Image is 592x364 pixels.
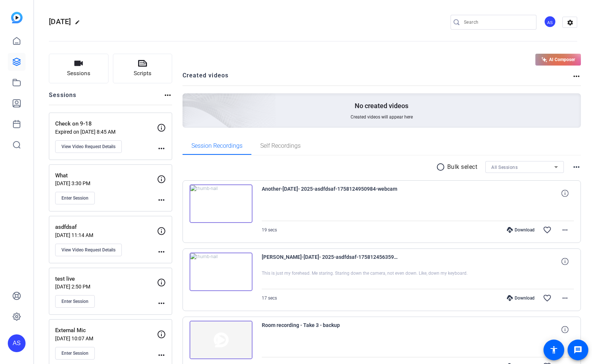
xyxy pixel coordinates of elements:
[55,120,157,128] p: Check on 9-18
[572,163,581,171] mat-icon: more_horiz
[55,171,157,180] p: What
[503,227,538,233] div: Download
[573,345,582,354] mat-icon: message
[55,244,122,256] button: View Video Request Details
[49,54,108,83] button: Sessions
[100,20,276,181] img: Creted videos background
[543,294,552,303] mat-icon: favorite_border
[55,295,95,308] button: Enter Session
[544,16,556,28] div: AS
[8,334,26,352] div: AS
[55,180,157,186] p: [DATE] 3:30 PM
[55,284,157,290] p: [DATE] 2:50 PM
[436,163,447,171] mat-icon: radio_button_unchecked
[61,247,116,253] span: View Video Request Details
[55,232,157,238] p: [DATE] 11:14 AM
[55,326,157,335] p: External Mic
[464,18,531,27] input: Search
[572,72,581,81] mat-icon: more_horiz
[535,54,581,66] button: AI Composer
[262,253,399,270] span: [PERSON_NAME]-[DATE]- 2025-asdfdsaf-1758124563596-webcam
[55,192,95,204] button: Enter Session
[549,345,558,354] mat-icon: accessibility
[544,16,557,29] ngx-avatar: Arthur Scott
[134,69,151,78] span: Scripts
[163,91,172,100] mat-icon: more_horiz
[113,54,173,83] button: Scripts
[190,321,252,359] img: thumb-nail
[561,294,569,303] mat-icon: more_horiz
[190,253,252,291] img: thumb-nail
[67,69,90,78] span: Sessions
[157,196,166,204] mat-icon: more_horiz
[55,223,157,231] p: asdfdsaf
[49,17,71,26] span: [DATE]
[355,101,408,110] p: No created videos
[351,114,413,120] span: Created videos will appear here
[191,143,243,149] span: Session Recordings
[262,295,277,301] span: 17 secs
[561,226,569,234] mat-icon: more_horiz
[190,184,252,223] img: thumb-nail
[157,351,166,360] mat-icon: more_horiz
[11,12,23,23] img: blue-gradient.svg
[55,275,157,283] p: test live
[447,163,478,171] p: Bulk select
[61,195,88,201] span: Enter Session
[563,17,578,28] mat-icon: settings
[55,335,157,341] p: [DATE] 10:07 AM
[75,20,84,29] mat-icon: edit
[61,298,88,304] span: Enter Session
[157,299,166,308] mat-icon: more_horiz
[55,140,122,153] button: View Video Request Details
[55,347,95,360] button: Enter Session
[262,184,399,202] span: Another-[DATE]- 2025-asdfdsaf-1758124950984-webcam
[503,295,538,301] div: Download
[262,227,277,233] span: 19 secs
[55,129,157,135] p: Expired on [DATE] 8:45 AM
[183,71,572,86] h2: Created videos
[61,350,88,356] span: Enter Session
[260,143,301,149] span: Self Recordings
[491,165,518,170] span: All Sessions
[49,91,77,105] h2: Sessions
[543,226,552,234] mat-icon: favorite_border
[262,321,399,338] span: Room recording - Take 3 - backup
[157,247,166,256] mat-icon: more_horiz
[61,144,116,150] span: View Video Request Details
[157,144,166,153] mat-icon: more_horiz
